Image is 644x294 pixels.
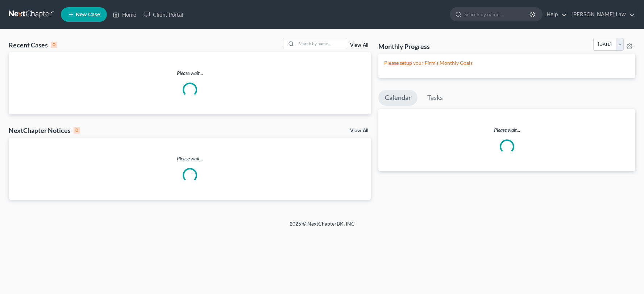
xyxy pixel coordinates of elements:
[378,42,430,51] h3: Monthly Progress
[51,42,57,48] div: 0
[9,41,57,49] div: Recent Cases
[568,8,635,21] a: [PERSON_NAME] Law
[296,38,347,49] input: Search by name...
[116,220,529,233] div: 2025 © NextChapterBK, INC
[350,128,368,133] a: View All
[9,70,371,77] p: Please wait...
[76,12,100,17] span: New Case
[543,8,567,21] a: Help
[421,90,449,106] a: Tasks
[464,8,531,21] input: Search by name...
[378,126,635,134] p: Please wait...
[9,126,80,135] div: NextChapter Notices
[74,127,80,134] div: 0
[350,43,368,48] a: View All
[109,8,140,21] a: Home
[378,90,417,106] a: Calendar
[384,59,630,67] p: Please setup your Firm's Monthly Goals
[9,155,371,162] p: Please wait...
[140,8,187,21] a: Client Portal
